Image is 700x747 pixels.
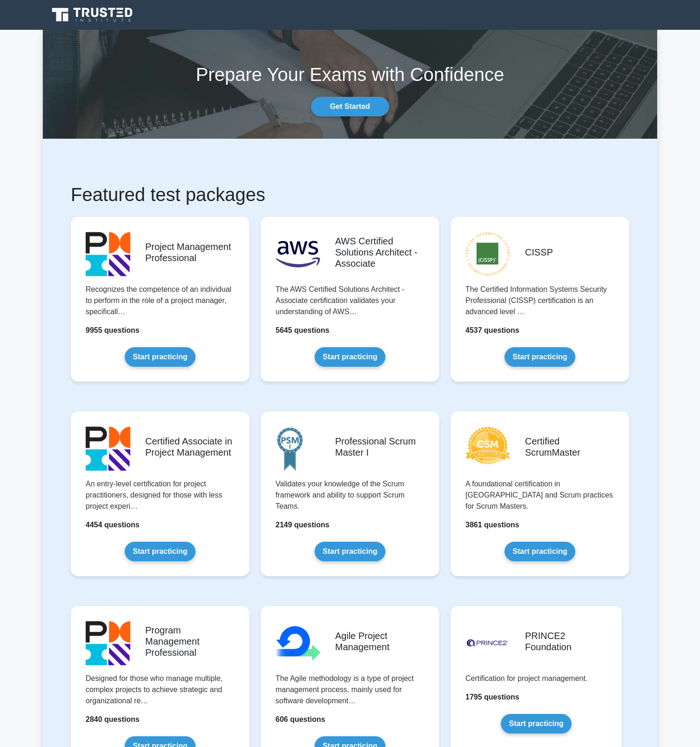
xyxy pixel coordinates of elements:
a: Start practicing [315,347,385,367]
a: Start practicing [505,347,575,367]
a: Start practicing [125,542,195,561]
h1: Prepare Your Exams with Confidence [43,63,657,86]
h1: Featured test packages [71,183,629,206]
a: Start practicing [505,542,575,561]
a: Start practicing [501,714,571,734]
a: Start practicing [125,347,195,367]
a: Start practicing [315,542,385,561]
a: Get Started [311,97,389,116]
